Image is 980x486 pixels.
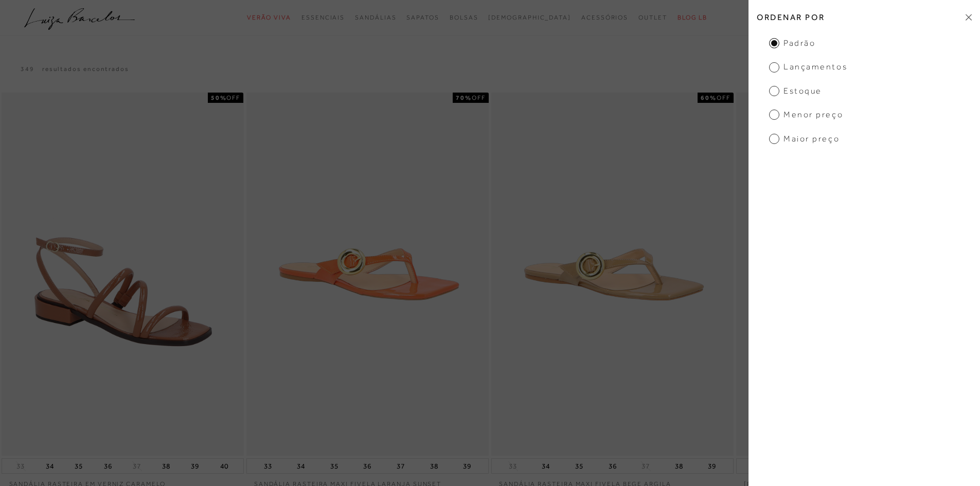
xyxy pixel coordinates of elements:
[247,94,488,455] img: SANDÁLIA RASTEIRA MAXI FIVELA LARANJA SUNSET
[261,459,275,473] button: 33
[701,94,717,101] strong: 60%
[3,94,243,455] img: SANDÁLIA RASTEIRA EM VERNIZ CARAMELO
[678,8,707,27] a: BLOG LB
[737,94,977,455] img: SANDÁLIA EM COURO PRETO COM FIVELA WESTERN
[42,65,129,74] p: resultados encontrados
[456,94,472,101] strong: 70%
[355,14,396,21] span: Sandálias
[301,8,345,27] a: categoryNavScreenReaderText
[488,8,571,27] a: noSubCategoriesText
[450,8,478,27] a: categoryNavScreenReaderText
[638,8,667,27] a: categoryNavScreenReaderText
[717,94,730,101] span: OFF
[749,5,980,29] h2: Ordenar por
[638,461,653,471] button: 37
[581,8,628,27] a: categoryNavScreenReaderText
[13,461,28,471] button: 33
[769,133,840,145] span: Maior Preço
[355,8,396,27] a: categoryNavScreenReaderText
[769,109,843,120] span: Menor Preço
[488,14,571,21] span: [DEMOGRAPHIC_DATA]
[294,459,308,473] button: 34
[188,459,202,473] button: 39
[769,85,822,97] span: Estoque
[678,14,707,21] span: BLOG LB
[769,38,815,49] span: Padrão
[130,461,144,471] button: 37
[581,14,628,21] span: Acessórios
[406,14,439,21] span: Sapatos
[605,459,620,473] button: 36
[472,94,486,101] span: OFF
[705,459,719,473] button: 39
[460,459,474,473] button: 39
[159,459,173,473] button: 38
[450,14,478,21] span: Bolsas
[301,14,345,21] span: Essenciais
[327,459,342,473] button: 35
[43,459,57,473] button: 34
[211,94,227,101] strong: 50%
[217,459,231,473] button: 40
[539,459,553,473] button: 34
[72,459,86,473] button: 35
[394,459,408,473] button: 37
[427,459,441,473] button: 38
[638,14,667,21] span: Outlet
[572,459,586,473] button: 35
[406,8,439,27] a: categoryNavScreenReaderText
[769,61,847,73] span: Lançamentos
[506,461,520,471] button: 33
[21,65,34,74] p: 349
[360,459,375,473] button: 36
[672,459,686,473] button: 38
[492,94,733,455] img: SANDÁLIA RASTEIRA MAXI FIVELA BEGE ARGILA
[247,14,291,21] span: Verão Viva
[226,94,240,101] span: OFF
[247,8,291,27] a: categoryNavScreenReaderText
[101,459,115,473] button: 36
